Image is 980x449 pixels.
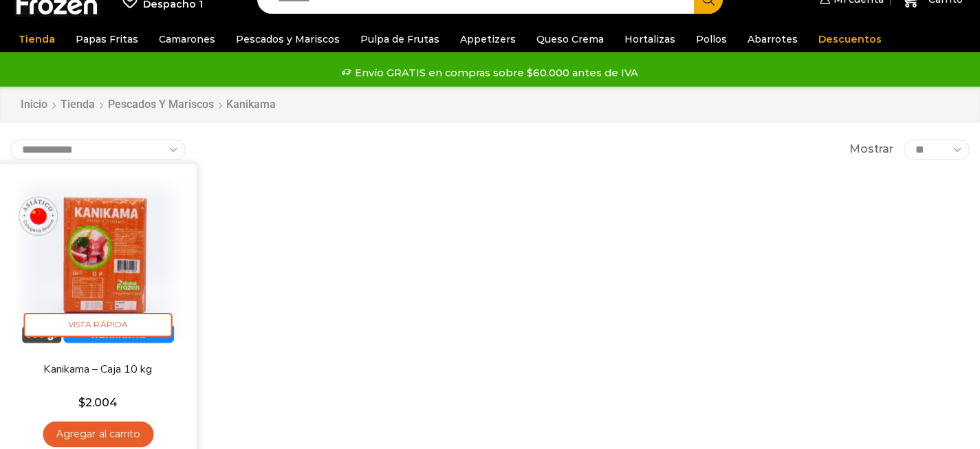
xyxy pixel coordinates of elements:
a: Tienda [60,97,96,113]
a: Kanikama – Caja 10 kg [19,361,177,377]
bdi: 2.004 [78,395,118,408]
a: Camarones [152,26,222,52]
a: Tienda [12,26,62,52]
a: Pollos [689,26,734,52]
a: Papas Fritas [69,26,145,52]
a: Pulpa de Frutas [353,26,446,52]
span: Vista Rápida [24,313,173,337]
a: Abarrotes [741,26,805,52]
a: Appetizers [453,26,523,52]
a: Pescados y Mariscos [229,26,347,52]
a: Descuentos [812,26,889,52]
h1: Kanikama [226,98,276,111]
a: Inicio [20,97,48,113]
nav: Breadcrumb [20,97,276,113]
a: Queso Crema [530,26,611,52]
a: Agregar al carrito: “Kanikama – Caja 10 kg” [43,421,153,447]
a: Hortalizas [618,26,682,52]
a: Pescados y Mariscos [107,97,215,113]
span: Mostrar [849,142,893,157]
select: Pedido de la tienda [10,140,186,160]
span: $ [78,395,85,408]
